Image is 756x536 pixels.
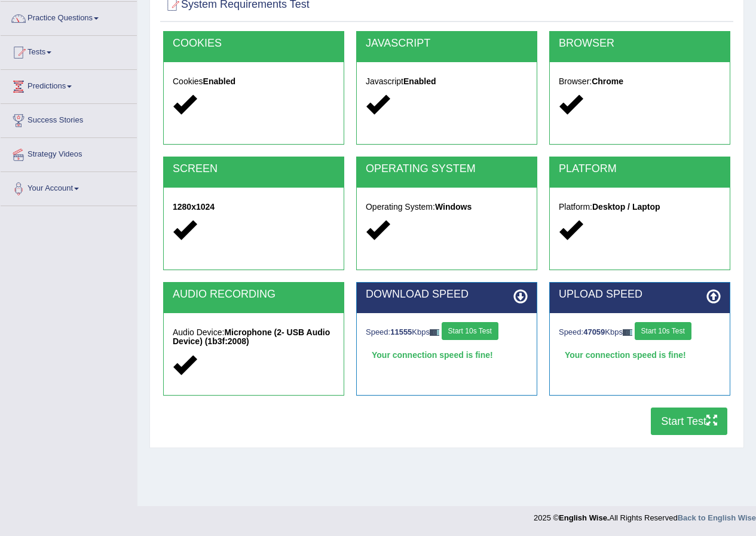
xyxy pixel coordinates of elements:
h2: UPLOAD SPEED [559,289,721,301]
h2: JAVASCRIPT [366,38,528,50]
h5: Operating System: [366,203,528,212]
strong: 47059 [583,327,605,336]
strong: 1280x1024 [173,202,215,212]
a: Strategy Videos [1,138,137,168]
img: ajax-loader-fb-connection.gif [430,329,439,336]
div: Your connection speed is fine! [559,346,721,364]
h5: Cookies [173,77,335,86]
h5: Javascript [366,77,528,86]
button: Start Test [651,408,727,435]
h2: SCREEN [173,163,335,175]
strong: English Wise. [559,513,609,522]
div: Speed: Kbps [559,322,721,343]
strong: Enabled [403,76,436,86]
button: Start 10s Test [442,322,498,340]
div: 2025 © All Rights Reserved [534,506,756,523]
h2: OPERATING SYSTEM [366,163,528,175]
div: Speed: Kbps [366,322,528,343]
a: Your Account [1,172,137,202]
strong: Desktop / Laptop [592,202,660,212]
h2: PLATFORM [559,163,721,175]
strong: Enabled [203,76,235,86]
strong: Microphone (2- USB Audio Device) (1b3f:2008) [173,327,330,346]
strong: Windows [435,202,472,212]
h2: AUDIO RECORDING [173,289,335,301]
h2: COOKIES [173,38,335,50]
h5: Audio Device: [173,328,335,347]
a: Practice Questions [1,2,137,32]
a: Tests [1,36,137,66]
div: Your connection speed is fine! [366,346,528,364]
h5: Platform: [559,203,721,212]
strong: Chrome [592,76,623,86]
button: Start 10s Test [635,322,691,340]
img: ajax-loader-fb-connection.gif [623,329,632,336]
strong: 11555 [390,327,412,336]
a: Predictions [1,70,137,100]
a: Back to English Wise [678,513,756,522]
h5: Browser: [559,77,721,86]
h2: BROWSER [559,38,721,50]
h2: DOWNLOAD SPEED [366,289,528,301]
a: Success Stories [1,104,137,134]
